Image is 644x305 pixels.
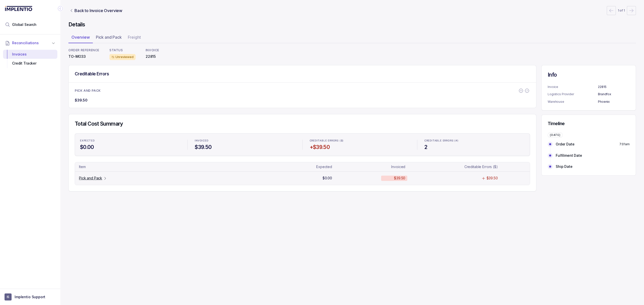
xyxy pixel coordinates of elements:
p: Order Date [556,142,575,147]
p: Invoiced [391,164,405,169]
span: Global Search [12,22,36,27]
p: $39.50 [487,176,498,181]
p: TO-MO33 [68,54,99,59]
li: Statistic INVOICED [192,136,298,154]
div: Reconciliations [3,49,57,69]
p: Pick and Pack [79,176,102,181]
li: Tab Overview [68,33,93,43]
p: Warehouse [548,99,598,104]
li: Statistic CREDITABLE ERRORS (#) [421,136,528,154]
ul: Tab Group [68,33,636,43]
p: 22815 [598,84,630,89]
p: PICK AND PACK [75,89,101,93]
td: Table Cell-text 2 [379,176,454,181]
div: Collapse Icon [57,6,63,12]
p: Pick and Pack [96,34,122,40]
p: Back to Invoice Overview [74,8,122,14]
td: Table Cell-text 1 [304,164,379,169]
h4: Details [68,21,636,28]
h5: Creditable Errors [75,71,109,77]
p: Brandfox [598,92,630,97]
p: Overview [71,34,90,40]
h4: Total Cost Summary [75,120,530,127]
p: Implentio Support [15,294,45,299]
p: 1 of 1 [618,8,625,13]
li: Statistic EXPECTED [77,136,183,154]
button: Reconciliations [3,37,57,48]
p: $0.00 [323,176,332,181]
p: Creditable Errors ($) [464,164,498,169]
p: CREDITABLE ERRORS (#) [424,139,459,142]
a: Link Back to Invoice Overview [68,8,123,14]
p: CREDITABLE ERRORS ($) [310,139,344,142]
div: Credit Tracker [7,59,53,68]
li: Tab Pick and Pack [93,33,125,43]
td: Table Cell-text 2 [379,164,454,169]
p: [DATE] [550,134,560,137]
p: EXPECTED [80,139,95,142]
td: Table Cell-text 3 [455,176,528,181]
p: 7:01am [619,142,630,147]
div: Invoices [7,50,53,59]
p: Expected [316,164,332,169]
p: ORDER REFERENCE [68,48,99,52]
span: Reconciliations [12,40,39,45]
p: Invoice [548,84,598,89]
h4: $39.50 [195,144,295,151]
p: 22815 [146,54,159,59]
ul: Statistic Highlights [75,133,530,156]
td: Table Cell-text 1 [304,176,379,181]
ul: Information Summary [548,84,630,104]
p: $39.50 [394,176,405,181]
p: STATUS [109,48,136,52]
p: Fulfilment Date [556,153,582,158]
h5: Timeline [548,121,630,126]
h4: +$39.50 [310,144,410,151]
p: $39.50 [75,98,88,103]
p: Ship Date [556,164,573,169]
p: INVOICE [146,48,159,52]
h4: Info [548,71,630,78]
button: User initialsImplentio Support [5,293,56,300]
td: Table Cell-text 3 [455,164,528,169]
p: INVOICED [195,139,208,142]
td: Table Cell-link 0 [77,176,301,181]
td: Table Cell-text 0 [77,164,301,169]
span: User initials [5,293,12,300]
h4: $0.00 [80,144,180,151]
p: Item [79,164,86,169]
div: Unreviewed [109,54,136,60]
li: Statistic CREDITABLE ERRORS ($) [307,136,413,154]
p: Phoenix [598,99,630,104]
p: Logistics Provider [548,92,598,97]
h4: 2 [424,144,525,151]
